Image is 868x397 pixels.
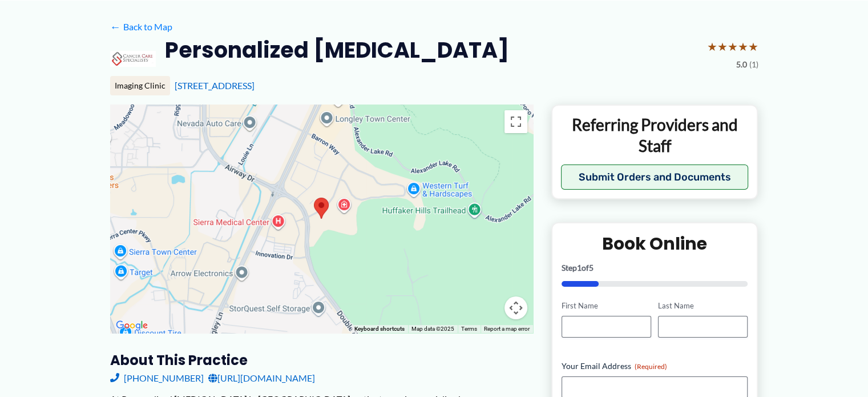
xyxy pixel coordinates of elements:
[561,165,749,190] button: Submit Orders and Documents
[165,36,509,64] h2: Personalized [MEDICAL_DATA]
[577,263,582,272] span: 1
[635,362,667,371] span: (Required)
[504,110,527,133] button: Toggle fullscreen view
[113,318,151,333] a: Open this area in Google Maps (opens a new window)
[562,360,748,372] label: Your Email Address
[658,300,748,311] label: Last Name
[707,36,717,57] span: ★
[748,36,758,57] span: ★
[110,76,170,95] div: Imaging Clinic
[208,370,315,387] a: [URL][DOMAIN_NAME]
[749,57,758,72] span: (1)
[562,264,748,272] p: Step of
[175,80,255,91] a: [STREET_ADDRESS]
[728,36,738,57] span: ★
[738,36,748,57] span: ★
[110,18,172,35] a: ←Back to Map
[562,232,748,255] h2: Book Online
[561,114,749,156] p: Referring Providers and Staff
[484,326,530,332] a: Report a map error
[717,36,728,57] span: ★
[562,300,651,311] label: First Name
[589,263,594,272] span: 5
[411,326,454,332] span: Map data ©2025
[110,21,121,32] span: ←
[110,370,204,387] a: [PHONE_NUMBER]
[110,351,533,369] h3: About this practice
[113,318,151,333] img: Google
[736,57,747,72] span: 5.0
[461,326,477,332] a: Terms (opens in new tab)
[504,296,527,319] button: Map camera controls
[354,325,405,333] button: Keyboard shortcuts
